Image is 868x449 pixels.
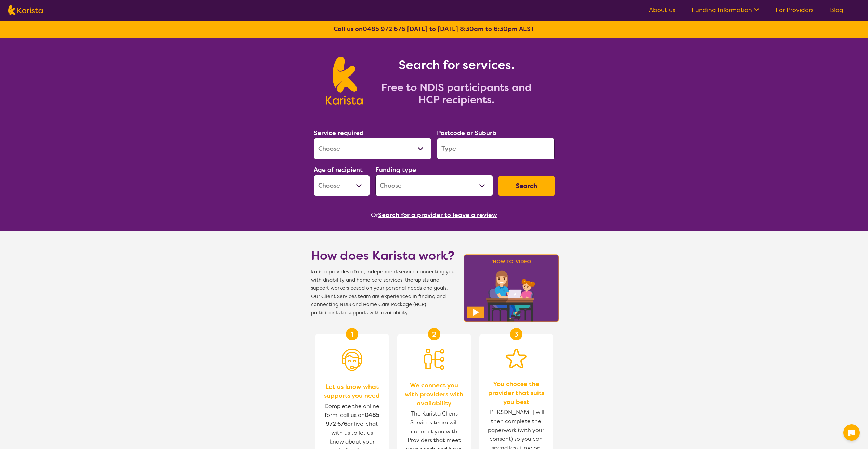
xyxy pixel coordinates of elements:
[830,6,843,14] a: Blog
[371,81,542,106] h2: Free to NDIS participants and HCP recipients.
[510,328,522,340] div: 3
[311,247,455,264] h1: How does Karista work?
[322,382,382,400] span: Let us know what supports you need
[375,166,416,174] label: Funding type
[486,380,546,406] span: You choose the provider that suits you best
[363,25,405,33] a: 0485 972 676
[371,57,542,73] h1: Search for services.
[314,129,364,137] label: Service required
[437,138,555,159] input: Type
[428,328,440,340] div: 2
[462,252,561,324] img: Karista video
[437,129,496,137] label: Postcode or Suburb
[424,349,444,370] img: Person being matched to services icon
[371,210,378,220] span: Or
[506,349,527,368] img: Star icon
[353,269,364,275] b: free
[311,268,455,317] span: Karista provides a , independent service connecting you with disability and home care services, t...
[346,328,358,340] div: 1
[314,166,363,174] label: Age of recipient
[692,6,759,14] a: Funding Information
[649,6,675,14] a: About us
[404,381,464,408] span: We connect you with providers with availability
[326,57,363,105] img: Karista logo
[378,210,497,220] button: Search for a provider to leave a review
[342,349,362,371] img: Person with headset icon
[776,6,814,14] a: For Providers
[8,5,43,15] img: Karista logo
[334,25,534,33] b: Call us on [DATE] to [DATE] 8:30am to 6:30pm AEST
[498,176,555,196] button: Search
